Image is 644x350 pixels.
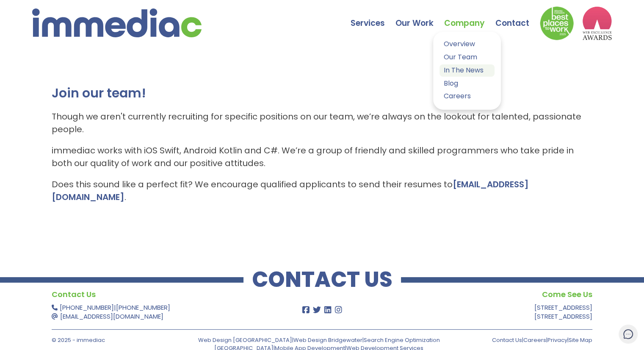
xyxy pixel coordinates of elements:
[569,336,592,344] a: Site Map
[52,288,271,301] h4: Contact Us
[395,2,444,32] a: Our Work
[444,2,495,32] a: Company
[439,51,495,64] a: Our Team
[60,303,114,312] a: [PHONE_NUMBER]
[373,288,592,301] h4: Come See Us
[52,336,180,344] p: © 2025 - immediac
[523,336,546,344] a: Careers
[243,271,401,288] h2: CONTACT US
[464,336,592,344] p: | | |
[52,178,593,203] p: Does this sound like a perfect fit? We encourage qualified applicants to send their resumes to .
[198,336,292,344] a: Web Design [GEOGRAPHIC_DATA]
[495,2,540,32] a: Contact
[439,38,495,50] a: Overview
[582,6,612,40] img: logo2_wea_nobg.webp
[32,8,202,37] img: immediac
[116,303,170,312] a: [PHONE_NUMBER]
[52,110,593,136] p: Though we aren't currently recruiting for specific positions on our team, we’re always on the loo...
[52,303,271,321] p: |
[293,336,362,344] a: Web Design Bridgewater
[492,336,522,344] a: Contact Us
[439,78,495,90] a: Blog
[540,6,574,40] img: Down
[52,144,593,169] p: immediac works with iOS Swift, Android Kotlin and C#. We’re a group of friendly and skilled progr...
[547,336,567,344] a: Privacy
[439,90,495,103] a: Careers
[534,303,592,321] a: [STREET_ADDRESS][STREET_ADDRESS]
[60,312,163,321] a: [EMAIL_ADDRESS][DOMAIN_NAME]
[52,85,593,102] h2: Join our team!
[439,64,495,77] a: In The News
[351,2,395,32] a: Services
